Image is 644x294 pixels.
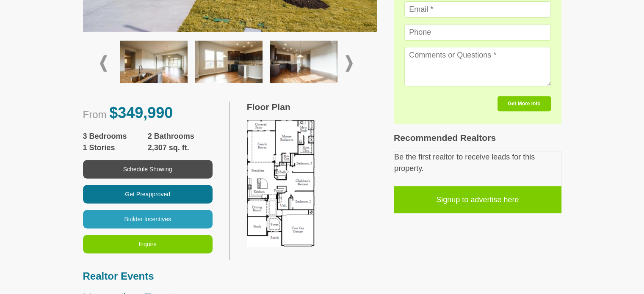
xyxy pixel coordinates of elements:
p: Be the first realtor to receive leads for this property. [394,151,561,174]
span: $349,990 [109,104,173,121]
span: 2 Bathrooms [148,131,213,142]
h3: Floor Plan [247,102,377,112]
input: Email * [404,1,551,18]
button: Builder Incentives [83,210,213,228]
span: From [83,109,107,120]
button: Get Preapproved [83,185,213,203]
h3: Realtor Events [83,270,312,283]
button: Inquire [83,235,213,253]
span: 2,307 sq. ft. [148,142,213,154]
input: Phone [404,24,551,41]
h3: Recommended Realtors [394,132,561,143]
button: Schedule Showing [83,160,213,179]
button: Get More Info [498,96,550,111]
span: 3 Bedrooms [83,131,148,142]
a: Signup to advertise here [394,186,561,213]
span: 1 Stories [83,142,148,154]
